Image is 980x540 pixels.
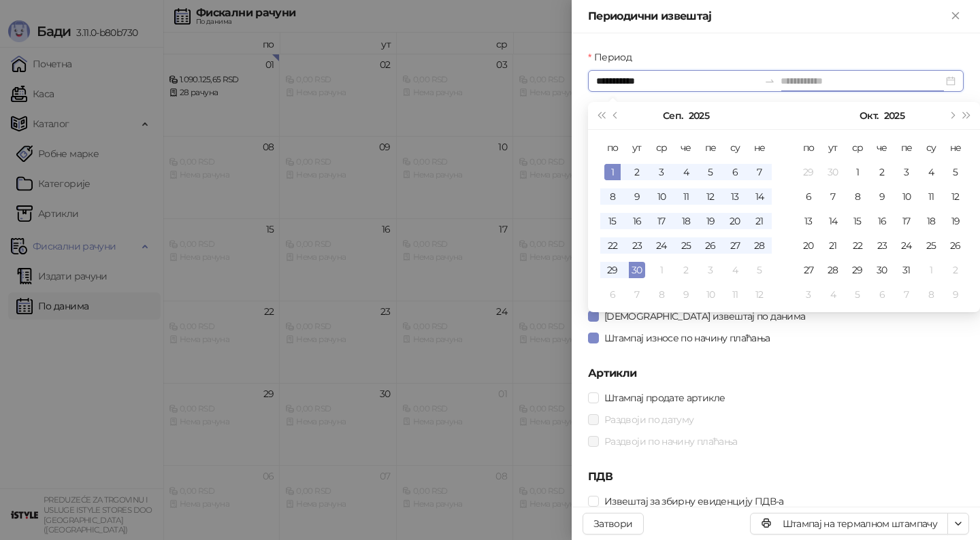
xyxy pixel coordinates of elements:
[796,184,821,209] td: 2025-10-06
[625,160,649,184] td: 2025-09-02
[825,286,841,303] div: 4
[747,209,772,233] td: 2025-09-21
[751,188,768,205] div: 14
[849,164,866,180] div: 1
[678,262,694,278] div: 2
[860,102,878,129] button: Изабери месец
[825,262,841,278] div: 28
[649,209,674,233] td: 2025-09-17
[919,160,943,184] td: 2025-10-04
[653,213,670,229] div: 17
[723,209,747,233] td: 2025-09-20
[849,237,866,254] div: 22
[599,390,730,405] span: Штампај продате артикле
[747,184,772,209] td: 2025-09-14
[604,188,621,205] div: 8
[625,184,649,209] td: 2025-09-09
[625,209,649,233] td: 2025-09-16
[825,213,841,229] div: 14
[678,213,694,229] div: 18
[629,213,645,229] div: 16
[764,75,775,86] span: to
[653,164,670,180] div: 3
[593,102,608,129] button: Претходна година (Control + left)
[698,233,723,258] td: 2025-09-26
[751,237,768,254] div: 28
[894,233,919,258] td: 2025-10-24
[599,434,742,449] span: Раздвоји по начину плаћања
[821,258,845,282] td: 2025-10-28
[698,258,723,282] td: 2025-10-03
[678,188,694,205] div: 11
[629,262,645,278] div: 30
[800,188,817,205] div: 6
[629,286,645,303] div: 7
[698,160,723,184] td: 2025-09-05
[923,164,939,180] div: 4
[849,286,866,303] div: 5
[870,282,894,307] td: 2025-11-06
[723,282,747,307] td: 2025-10-11
[674,258,698,282] td: 2025-10-02
[894,184,919,209] td: 2025-10-10
[723,233,747,258] td: 2025-09-27
[674,209,698,233] td: 2025-09-18
[727,164,743,180] div: 6
[727,188,743,205] div: 13
[845,209,870,233] td: 2025-10-15
[800,286,817,303] div: 3
[653,286,670,303] div: 8
[923,286,939,303] div: 8
[678,286,694,303] div: 9
[870,184,894,209] td: 2025-10-09
[702,262,719,278] div: 3
[870,209,894,233] td: 2025-10-16
[874,213,890,229] div: 16
[919,258,943,282] td: 2025-11-01
[944,102,959,129] button: Следећи месец (PageDown)
[943,258,968,282] td: 2025-11-02
[898,213,915,229] div: 17
[604,262,621,278] div: 29
[674,282,698,307] td: 2025-10-09
[604,286,621,303] div: 6
[870,160,894,184] td: 2025-10-02
[894,258,919,282] td: 2025-10-31
[702,213,719,229] div: 19
[874,286,890,303] div: 6
[599,412,699,427] span: Раздвоји по датуму
[751,286,768,303] div: 12
[674,160,698,184] td: 2025-09-04
[599,309,811,324] span: [DEMOGRAPHIC_DATA] извештај по данима
[653,237,670,254] div: 24
[727,213,743,229] div: 20
[764,75,775,86] span: swap-right
[649,233,674,258] td: 2025-09-24
[604,237,621,254] div: 22
[800,237,817,254] div: 20
[604,164,621,180] div: 1
[943,184,968,209] td: 2025-10-12
[943,209,968,233] td: 2025-10-19
[596,73,759,88] input: Период
[600,282,625,307] td: 2025-10-06
[870,233,894,258] td: 2025-10-23
[625,258,649,282] td: 2025-09-30
[898,262,915,278] div: 31
[747,135,772,160] th: не
[943,135,968,160] th: не
[796,160,821,184] td: 2025-09-29
[653,188,670,205] div: 10
[845,184,870,209] td: 2025-10-08
[727,262,743,278] div: 4
[625,135,649,160] th: ут
[751,213,768,229] div: 21
[874,262,890,278] div: 30
[919,282,943,307] td: 2025-11-08
[727,286,743,303] div: 11
[943,233,968,258] td: 2025-10-26
[898,237,915,254] div: 24
[599,331,776,345] span: Штампај износе по начину плаћања
[849,188,866,205] div: 8
[649,135,674,160] th: ср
